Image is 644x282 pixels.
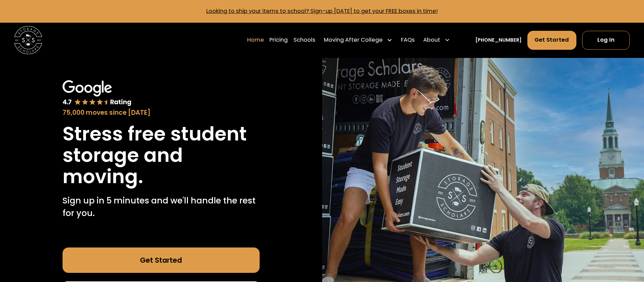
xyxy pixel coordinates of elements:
a: Get Started [63,247,260,273]
p: Sign up in 5 minutes and we'll handle the rest for you. [63,194,260,220]
img: Google 4.7 star rating [63,80,132,107]
div: 75,000 moves since [DATE] [63,108,260,117]
div: About [421,30,453,50]
a: home [14,26,42,54]
a: Schools [293,30,315,50]
div: Moving After College [321,30,396,50]
a: Log In [582,31,630,50]
a: Pricing [269,30,288,50]
div: About [423,36,440,44]
a: Get Started [527,31,577,50]
a: Home [247,30,264,50]
h1: Stress free student storage and moving. [63,123,260,187]
div: Moving After College [324,36,383,44]
img: Storage Scholars main logo [14,26,42,54]
a: Looking to ship your items to school? Sign-up [DATE] to get your FREE boxes in time! [206,7,438,15]
a: [PHONE_NUMBER] [475,37,522,44]
a: FAQs [401,30,415,50]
